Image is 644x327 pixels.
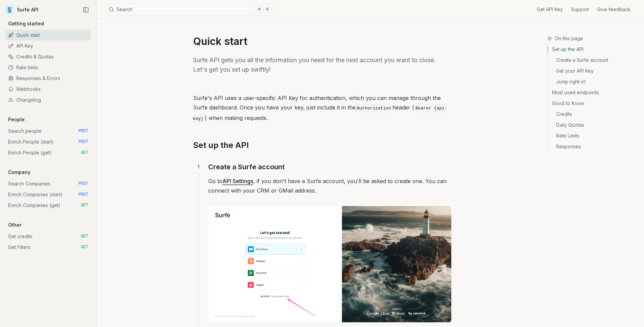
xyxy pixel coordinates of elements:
[5,231,91,242] a: Get credits GET
[5,200,91,211] a: Enrich Companies (get) GET
[548,109,639,120] a: Credits
[5,126,91,136] a: Search people POST
[193,55,451,74] p: Surfe API gets you all the information you need for the next account you want to close. Let's get...
[548,130,639,141] a: Rate Limits
[5,73,91,84] a: Responses & Errors
[81,150,88,155] span: GET
[78,181,88,186] span: POST
[548,120,639,130] a: Daily Quotas
[81,234,88,239] span: GET
[5,136,91,147] a: Enrich People (start) POST
[222,178,253,184] a: API Settings
[81,245,88,250] span: GET
[5,5,39,15] a: Surfe API
[264,6,271,13] kbd: K
[193,140,249,151] a: Set up the API
[5,242,91,253] a: Get Filters GET
[5,169,33,176] p: Company
[81,5,91,15] button: Collapse Sidebar
[256,6,263,13] kbd: ⌘
[5,189,91,200] a: Enrich Companies (start) POST
[5,147,91,158] a: Enrich People (get) GET
[5,222,24,228] p: Other
[5,51,91,62] a: Credits & Quotas
[208,161,285,172] a: Create a Surfe account
[597,6,630,13] a: Give feedback
[208,206,451,322] img: Image
[571,6,589,13] a: Support
[105,3,274,16] button: Search⌘K
[5,41,91,51] a: API Key
[5,20,47,27] p: Getting started
[78,128,88,134] span: POST
[193,35,451,47] h1: Quick start
[356,104,392,112] code: Authorization
[5,178,91,189] a: Search Companies POST
[5,84,91,95] a: Webhooks
[5,116,27,123] p: People
[547,35,639,42] h3: On this page
[78,139,88,145] span: POST
[208,176,451,195] p: Go to , if you don't have a Surfe account, you'll be asked to create one. You can connect with yo...
[537,6,563,13] a: Get API Key
[548,66,639,76] a: Get your API Key
[5,30,91,41] a: Quick start
[78,192,88,197] span: POST
[5,95,91,105] a: Changelog
[5,62,91,73] a: Rate limits
[548,46,639,55] a: Set up the API
[548,55,639,66] a: Create a Surfe account
[548,87,639,98] a: Most used endpoints
[548,141,639,150] a: Responses
[193,93,451,124] p: Surfe's API uses a user-specific API Key for authentication, which you can manage through the Sur...
[548,76,639,87] a: Jump right in!
[548,98,639,109] a: Good to Know
[81,203,88,208] span: GET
